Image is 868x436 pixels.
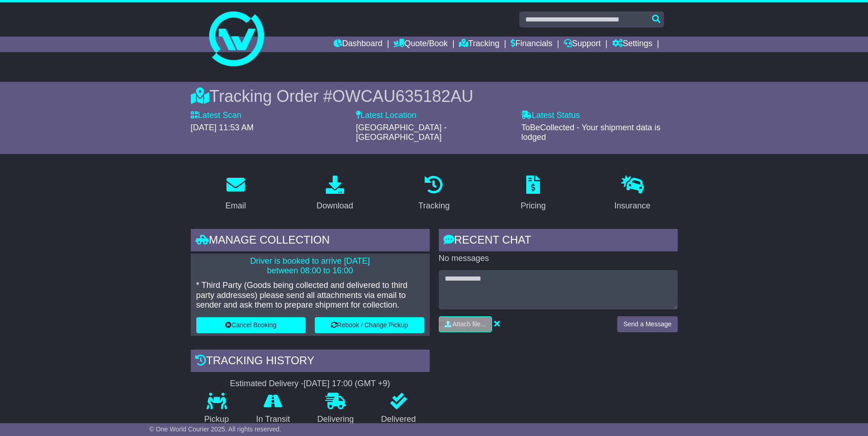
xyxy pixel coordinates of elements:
p: Delivering [304,415,368,425]
label: Latest Scan [191,111,242,121]
p: Driver is booked to arrive [DATE] between 08:00 to 16:00 [196,256,424,276]
a: Tracking [459,37,499,52]
p: * Third Party (Goods being collected and delivered to third party addresses) please send all atta... [196,281,424,310]
a: Tracking [412,172,455,215]
div: Tracking [418,200,449,212]
p: In Transit [243,415,304,425]
button: Send a Message [617,316,677,332]
a: Support [564,37,601,52]
div: Download [317,200,353,212]
p: Pickup [191,415,243,425]
a: Dashboard [334,37,383,52]
div: [DATE] 17:00 (GMT +9) [304,379,390,389]
div: Tracking Order # [191,86,678,106]
div: Tracking history [191,350,430,374]
a: Pricing [515,172,552,215]
span: [DATE] 11:53 AM [191,123,254,132]
a: Settings [612,37,652,52]
span: ToBeCollected - Your shipment data is lodged [521,123,660,142]
p: Delivered [367,415,430,425]
a: Download [311,172,359,215]
button: Cancel Booking [196,317,306,333]
div: Insurance [615,200,651,212]
a: Quote/Book [394,37,447,52]
span: © One World Courier 2025. All rights reserved. [149,425,281,433]
div: RECENT CHAT [439,229,678,254]
label: Latest Status [521,111,580,121]
div: Estimated Delivery - [191,379,430,389]
span: OWCAU635182AU [332,87,473,106]
a: Email [219,172,252,215]
span: [GEOGRAPHIC_DATA] - [GEOGRAPHIC_DATA] [356,123,447,142]
div: Pricing [521,200,546,212]
p: No messages [439,254,678,264]
button: Rebook / Change Pickup [315,317,424,333]
a: Insurance [609,172,657,215]
div: Manage collection [191,229,430,254]
a: Financials [511,37,552,52]
div: Email [225,200,246,212]
label: Latest Location [356,111,416,121]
